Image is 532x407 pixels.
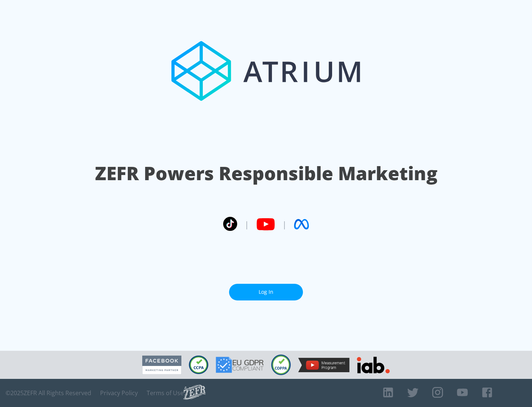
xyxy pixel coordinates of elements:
a: Log In [229,284,303,300]
img: GDPR Compliant [216,357,264,373]
a: Terms of Use [147,389,184,397]
img: YouTube Measurement Program [298,358,349,372]
span: | [282,219,287,230]
span: | [245,219,249,230]
img: CCPA Compliant [189,356,208,374]
img: COPPA Compliant [271,354,291,375]
a: Privacy Policy [100,389,138,397]
img: Facebook Marketing Partner [142,356,181,374]
img: IAB [357,357,390,373]
h1: ZEFR Powers Responsible Marketing [95,161,437,186]
span: © 2025 ZEFR All Rights Reserved [6,389,91,397]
